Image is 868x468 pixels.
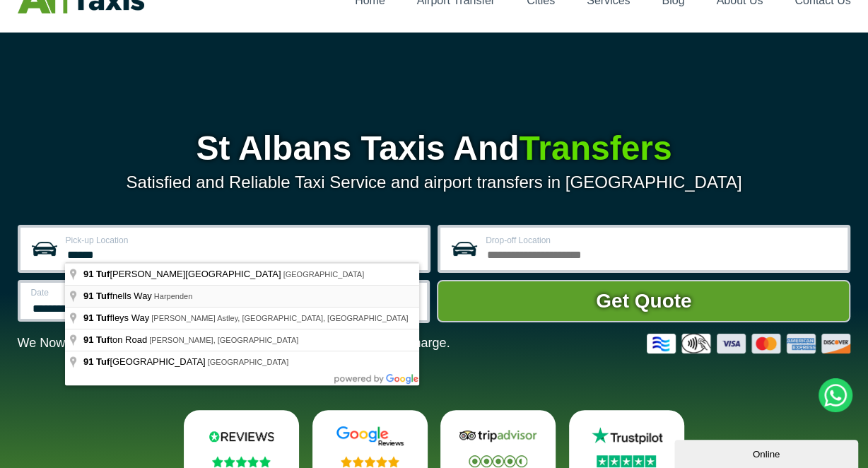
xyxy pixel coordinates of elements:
span: Transfers [519,129,671,167]
span: 91 [83,312,93,323]
span: Tuf [96,356,110,367]
p: We Now Accept Card & Contactless Payment In [18,336,450,351]
img: Credit And Debit Cards [647,334,850,353]
span: Tuf [96,291,110,301]
h1: St Albans Taxis And [18,131,851,165]
span: 91 [83,291,93,301]
img: Reviews.io [199,426,283,447]
button: Get Quote [437,280,850,322]
img: Stars [469,455,527,467]
label: Drop-off Location [486,236,839,245]
span: [GEOGRAPHIC_DATA] [283,270,365,279]
span: ton Road [83,334,149,345]
img: Stars [212,456,271,467]
span: Harpenden [154,292,192,300]
span: [GEOGRAPHIC_DATA] [208,358,289,366]
span: [PERSON_NAME] Astley, [GEOGRAPHIC_DATA], [GEOGRAPHIC_DATA] [151,314,408,322]
img: Stars [341,456,399,467]
p: Satisfied and Reliable Taxi Service and airport transfers in [GEOGRAPHIC_DATA] [18,172,851,192]
span: fnells Way [83,291,154,301]
span: 91 [83,269,93,279]
span: [GEOGRAPHIC_DATA] [83,356,208,367]
img: Tripadvisor [456,426,540,447]
label: Pick-up Location [66,236,419,245]
span: Tuf [96,312,110,323]
span: fleys Way [83,312,151,323]
span: 91 [83,334,93,345]
label: Date [31,288,209,297]
img: Stars [597,455,656,467]
span: [PERSON_NAME][GEOGRAPHIC_DATA] [83,269,283,279]
iframe: chat widget [674,437,861,468]
img: Trustpilot [585,426,669,447]
img: Google [328,426,412,447]
span: [PERSON_NAME], [GEOGRAPHIC_DATA] [149,336,298,344]
span: Tuf [96,334,110,345]
span: Tuf [96,269,110,279]
span: 91 [83,356,93,367]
